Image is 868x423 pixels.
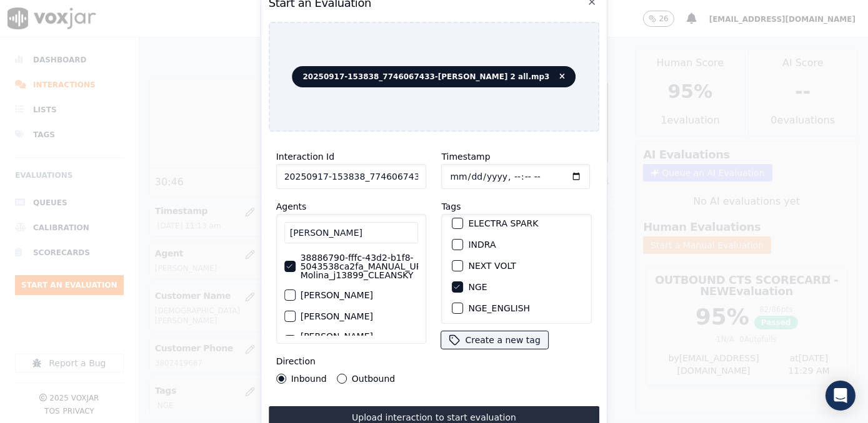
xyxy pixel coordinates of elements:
label: NEXT VOLT [469,261,516,270]
label: NGE_ENGLISH [469,304,531,313]
label: Interaction Id [276,152,334,162]
label: Timestamp [442,152,491,162]
div: Open Intercom Messenger [826,381,856,411]
label: Direction [276,356,316,366]
label: Outbound [352,374,395,383]
label: Tags [442,202,461,211]
label: [PERSON_NAME] [301,312,373,321]
label: 38886790-fffc-43d2-b1f8-5043538ca2fa_MANUAL_UPLOAD_Juliana Molina_j13899_CLEANSKY [301,253,479,280]
input: Search Agents... [284,222,419,243]
label: [PERSON_NAME] Molina_Fuse3103 [301,332,419,349]
label: Inbound [291,374,327,383]
button: Create a new tag [442,331,548,349]
label: INDRA [469,240,496,249]
input: reference id, file name, etc [276,164,427,189]
label: ELECTRA SPARK [469,219,539,228]
label: NGE [469,283,487,291]
label: Agents [276,202,307,211]
span: 20250917-153838_7746067433-[PERSON_NAME] 2 all.mp3 [292,66,576,87]
label: [PERSON_NAME] [301,291,373,299]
